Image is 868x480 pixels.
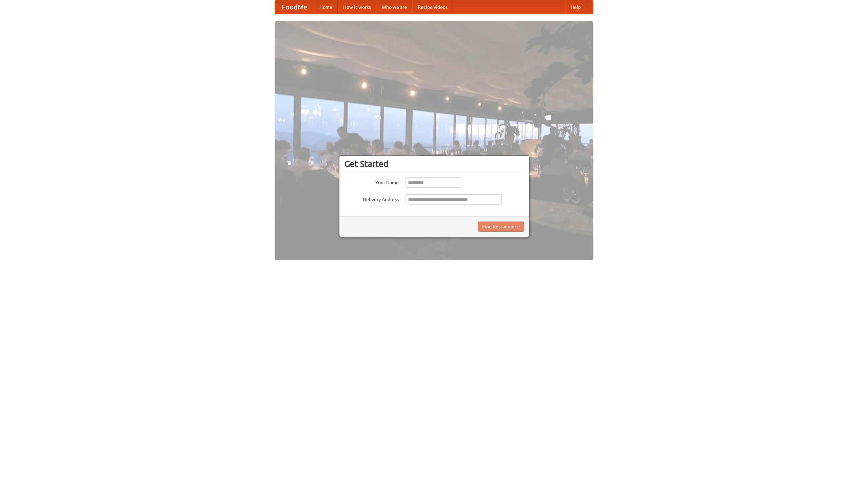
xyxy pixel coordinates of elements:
label: Delivery Address [344,194,399,203]
a: Help [565,0,586,14]
label: Your Name [344,177,399,186]
a: Home [314,0,338,14]
a: Recipe videos [412,0,453,14]
a: FoodMe [275,0,314,14]
a: Who we are [376,0,412,14]
h3: Get Started [344,159,524,169]
a: How it works [338,0,376,14]
button: Find Restaurants! [478,222,524,232]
